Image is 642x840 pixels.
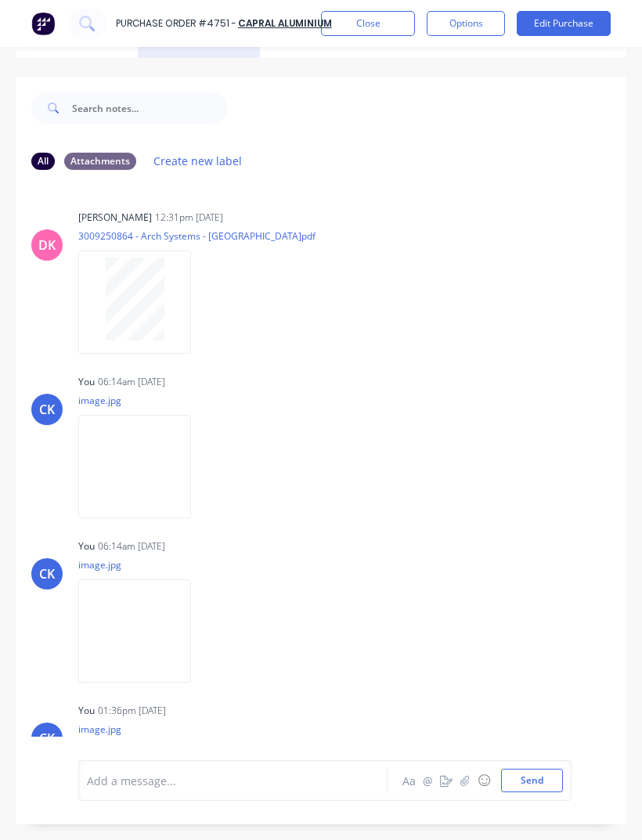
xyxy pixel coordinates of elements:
div: You [78,375,95,389]
div: You [78,539,95,553]
img: Factory [31,12,55,35]
div: [PERSON_NAME] [78,211,152,225]
button: Send [501,769,563,792]
div: Attachments [64,153,136,170]
p: image.jpg [78,723,207,736]
div: You [78,704,95,718]
button: @ [418,771,437,790]
div: 06:14am [DATE] [98,375,165,389]
p: image.jpg [78,558,207,571]
div: CK [39,564,55,583]
button: Aa [399,771,418,790]
button: ☺ [474,771,493,790]
div: 06:14am [DATE] [98,539,165,553]
input: Search notes... [72,92,227,124]
p: 3009250864 - Arch Systems - [GEOGRAPHIC_DATA]pdf [78,229,316,243]
div: 01:36pm [DATE] [98,704,166,718]
button: Edit Purchase [517,11,611,36]
div: DK [38,236,56,254]
div: Purchase Order #4751 - [116,16,236,31]
button: Options [427,11,505,36]
div: CK [39,729,55,748]
div: CK [39,400,55,419]
a: Capral Aluminium [238,16,332,30]
button: Create new label [146,150,251,171]
div: All [31,153,55,170]
button: Close [321,11,415,36]
div: 12:31pm [DATE] [155,211,223,225]
p: image.jpg [78,394,207,407]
